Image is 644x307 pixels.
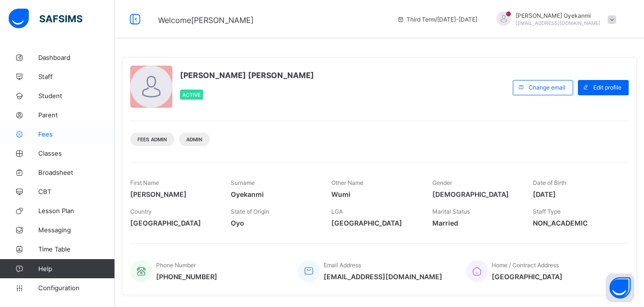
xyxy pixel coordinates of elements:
[397,16,477,23] span: session/term information
[156,273,217,281] span: [PHONE_NUMBER]
[38,54,115,61] span: Dashboard
[533,190,619,198] span: [DATE]
[231,208,269,215] span: State of Origin
[487,11,621,27] div: JanetOyekanmi
[231,179,255,186] span: Surname
[529,84,565,91] span: Change email
[492,262,559,269] span: Home / Contract Address
[324,273,442,281] span: [EMAIL_ADDRESS][DOMAIN_NAME]
[593,84,621,91] span: Edit profile
[130,190,216,198] span: [PERSON_NAME]
[231,190,317,198] span: Oyekanmi
[38,207,115,215] span: Lesson Plan
[38,265,114,273] span: Help
[533,208,561,215] span: Staff Type
[38,188,115,195] span: CBT
[9,9,82,29] img: safsims
[533,219,619,227] span: NON_ACADEMIC
[156,262,196,269] span: Phone Number
[324,262,361,269] span: Email Address
[516,20,600,26] span: [EMAIL_ADDRESS][DOMAIN_NAME]
[331,208,343,215] span: LGA
[331,219,418,227] span: [GEOGRAPHIC_DATA]
[38,226,115,234] span: Messaging
[38,284,114,292] span: Configuration
[331,190,418,198] span: Wumi
[533,179,566,186] span: Date of Birth
[130,219,216,227] span: [GEOGRAPHIC_DATA]
[158,15,254,25] span: Welcome [PERSON_NAME]
[38,149,115,157] span: Classes
[432,219,519,227] span: Married
[38,111,115,119] span: Parent
[432,190,519,198] span: [DEMOGRAPHIC_DATA]
[38,73,115,80] span: Staff
[186,136,203,142] span: Admin
[231,219,317,227] span: Oyo
[130,208,152,215] span: Country
[38,169,115,176] span: Broadsheet
[137,136,167,142] span: Fees Admin
[492,273,563,281] span: [GEOGRAPHIC_DATA]
[432,179,452,186] span: Gender
[331,179,363,186] span: Other Name
[606,273,634,302] button: Open asap
[516,12,600,19] span: [PERSON_NAME] Oyekanmi
[130,179,159,186] span: First Name
[180,70,314,80] span: [PERSON_NAME] [PERSON_NAME]
[182,92,201,98] span: Active
[38,130,115,138] span: Fees
[38,92,115,100] span: Student
[38,245,115,253] span: Time Table
[432,208,470,215] span: Marital Status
